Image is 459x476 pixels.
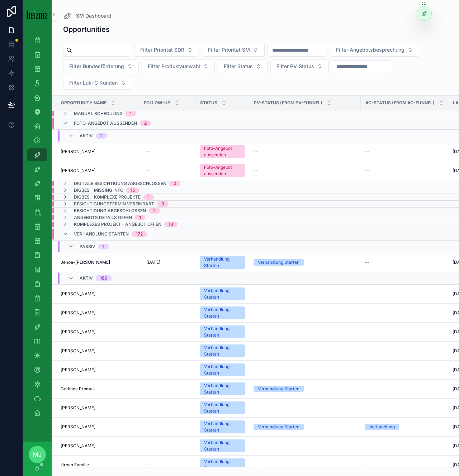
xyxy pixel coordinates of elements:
a: -- [143,364,191,376]
span: Komplexes Projekt - Angebot offen [74,222,161,227]
a: Verhandlung Starten [254,259,356,266]
span: -- [365,443,369,449]
a: Verhandlung Starten [200,306,245,319]
div: 1 [130,111,132,116]
a: -- [143,402,191,414]
span: Filter Status [224,63,253,70]
div: Verhandlung Starten [204,363,241,376]
a: Verhandlung Starten [200,344,245,357]
span: Status [200,100,217,106]
div: Verhandlung Starten [258,424,299,430]
span: -- [254,405,258,411]
span: Filter Priorität SDR [140,46,184,53]
a: -- [143,345,191,357]
span: Filter Angebotsbesprechung [336,46,404,53]
span: -- [254,462,258,468]
span: Verhandlung Starten [74,231,129,237]
div: Verhandlung Starten [258,259,299,266]
div: -- [146,348,151,354]
span: [DATE] [146,260,160,265]
a: -- [365,168,444,173]
a: -- [365,462,444,468]
a: -- [143,440,191,452]
div: Verhandlung Starten [204,420,241,433]
span: Manual Scheduling [74,111,123,116]
div: -- [146,310,151,316]
a: Verhandlung Starten [200,325,245,338]
a: -- [365,149,444,154]
span: -- [365,149,369,154]
a: -- [254,348,356,354]
a: Jenoe-[PERSON_NAME] [61,260,135,265]
div: Verhandlung [369,424,395,430]
div: 2 [153,208,156,214]
span: Digitale Besichtigung Abgeschlossen [74,181,166,186]
a: [PERSON_NAME] [61,291,135,297]
a: Verhandlung Starten [254,386,356,392]
div: -- [146,405,151,411]
span: Besichtigungstermin vereinbart [74,201,154,207]
a: -- [143,165,191,176]
div: scrollable content [23,29,52,429]
button: Select Button [63,59,139,73]
div: -- [146,291,151,297]
div: -- [146,329,151,335]
span: Filter Bundesförderung [69,63,124,70]
span: [PERSON_NAME] [61,291,95,297]
h1: Opportunities [63,24,110,34]
div: Verhandlung Starten [204,458,241,471]
a: -- [254,462,356,468]
span: Urban Familie [61,462,89,468]
span: Jenoe-[PERSON_NAME] [61,260,110,265]
button: Select Button [134,43,199,57]
div: -- [146,462,151,468]
div: Verhandlung Starten [258,386,299,392]
span: -- [254,291,258,297]
button: Select Button [142,59,215,73]
span: PV-Status (from PV-Funnel) [254,100,322,106]
a: -- [254,310,356,316]
a: Verhandlung Starten [200,363,245,376]
a: Verhandlung Starten [200,382,245,395]
span: AC-Status (from AC-Funnel) [365,100,435,106]
a: -- [143,421,191,433]
div: Verhandlung Starten [204,325,241,338]
a: [PERSON_NAME] [61,405,135,411]
a: [DATE] [143,257,191,268]
a: -- [365,348,444,354]
a: [PERSON_NAME] [61,310,135,316]
span: [PERSON_NAME] [61,168,95,173]
span: Aktiv [80,133,93,139]
span: Filter Luki C Kunden [69,79,118,86]
div: 3 [161,201,164,207]
a: [PERSON_NAME] [61,329,135,335]
button: Select Button [202,43,265,57]
a: -- [365,329,444,335]
div: Verhandlung Starten [204,256,241,269]
span: [PERSON_NAME] [61,348,95,354]
a: -- [365,260,444,265]
span: Passiv [80,244,95,249]
button: Select Button [63,76,132,90]
span: -- [365,329,369,335]
a: Verhandlung Starten [200,439,245,452]
div: Verhandlung Starten [204,382,241,395]
div: 1 [139,215,141,220]
a: -- [254,168,356,173]
a: -- [143,383,191,395]
div: 15 [131,187,135,193]
button: Select Button [330,43,419,57]
span: -- [254,348,258,354]
div: 1 [103,244,104,249]
span: Besichtigung abgeschlossen [74,208,146,214]
a: -- [143,146,191,157]
span: -- [365,367,369,373]
span: DigBes - Komplexe Projekte [74,194,141,200]
span: Filter PV-Status [276,63,314,70]
a: Urban Familie [61,462,135,468]
a: -- [254,367,356,373]
div: 10 [169,222,173,227]
a: -- [365,310,444,316]
span: Gerlinde Promok [61,386,95,392]
a: -- [143,459,191,471]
